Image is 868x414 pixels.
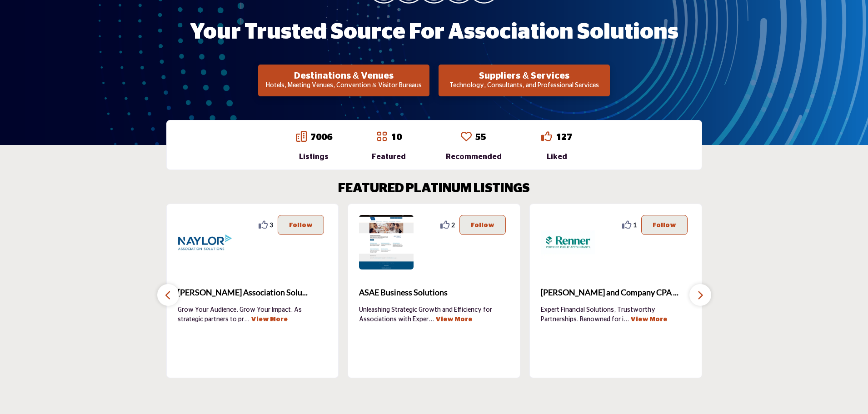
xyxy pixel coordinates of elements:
[541,215,595,269] img: Renner and Company CPA PC
[459,215,506,235] button: Follow
[251,316,288,323] a: View More
[429,316,434,323] span: ...
[630,316,667,323] a: View More
[541,280,691,305] a: [PERSON_NAME] and Company CPA ...
[641,215,688,235] button: Follow
[441,70,607,81] h2: Suppliers & Services
[541,151,572,162] div: Liked
[624,316,629,323] span: ...
[439,65,610,96] button: Suppliers & Services Technology, Consultants, and Professional Services
[653,220,676,230] p: Follow
[359,215,414,269] img: ASAE Business Solutions
[338,181,530,197] h2: FEATURED PLATINUM LISTINGS
[633,220,637,229] span: 1
[372,151,406,162] div: Featured
[178,286,328,299] span: [PERSON_NAME] Association Solu...
[269,220,273,229] span: 3
[190,18,678,46] h1: Your Trusted Source for Association Solutions
[296,151,332,162] div: Listings
[178,280,328,305] b: Naylor Association Solutions
[310,133,332,142] a: 7006
[435,316,472,323] a: View More
[261,81,427,90] p: Hotels, Meeting Venues, Convention & Visitor Bureaus
[261,70,427,81] h2: Destinations & Venues
[178,215,232,269] img: Naylor Association Solutions
[178,305,328,324] p: Grow Your Audience. Grow Your Impact. As strategic partners to pr
[258,65,429,96] button: Destinations & Venues Hotels, Meeting Venues, Convention & Visitor Bureaus
[471,220,494,230] p: Follow
[541,280,691,305] b: Renner and Company CPA PC
[541,131,552,142] i: Go to Liked
[446,151,502,162] div: Recommended
[391,133,402,142] a: 10
[475,133,486,142] a: 55
[541,286,691,299] span: [PERSON_NAME] and Company CPA ...
[441,81,607,90] p: Technology, Consultants, and Professional Services
[556,133,572,142] a: 127
[359,286,509,299] span: ASAE Business Solutions
[541,305,691,324] p: Expert Financial Solutions, Trustworthy Partnerships. Renowned for i
[359,305,509,324] p: Unleashing Strategic Growth and Efficiency for Associations with Exper
[178,280,328,305] a: [PERSON_NAME] Association Solu...
[289,220,313,230] p: Follow
[244,316,249,323] span: ...
[278,215,324,235] button: Follow
[461,131,472,144] a: Go to Recommended
[376,131,387,144] a: Go to Featured
[359,280,509,305] a: ASAE Business Solutions
[451,220,455,229] span: 2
